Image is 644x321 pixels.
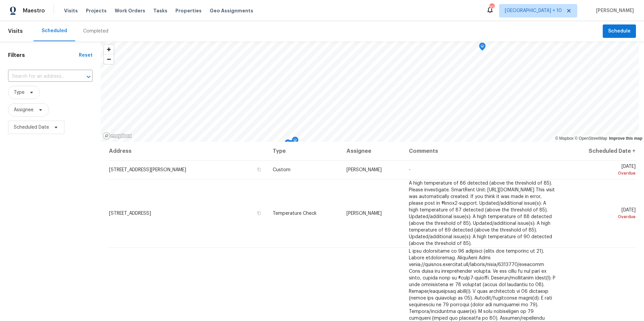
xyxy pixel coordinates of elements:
button: Schedule [603,24,636,38]
span: Properties [175,7,202,14]
div: 104 [489,4,494,11]
button: Copy Address [256,167,262,173]
span: [STREET_ADDRESS] [109,211,151,216]
input: Search for an address... [8,71,74,82]
div: Scheduled [42,27,67,34]
a: Improve this map [609,136,642,141]
span: - [409,168,411,172]
div: Map marker [288,140,294,150]
span: [GEOGRAPHIC_DATA] + 10 [505,7,562,14]
span: [DATE] [567,208,636,220]
span: Maestro [23,7,45,14]
span: Tasks [153,8,167,13]
div: Reset [79,52,93,59]
span: Visits [64,7,78,14]
a: Mapbox [555,136,574,141]
span: Assignee [14,107,34,113]
div: Map marker [479,43,486,53]
h1: Filters [8,52,79,59]
span: Type [14,89,24,96]
button: Open [84,72,93,81]
th: Address [109,142,267,160]
span: Scheduled Date [14,124,49,131]
span: [PERSON_NAME] [346,211,382,216]
span: Schedule [608,27,631,36]
span: Geo Assignments [210,7,253,14]
span: [PERSON_NAME] [346,168,382,172]
span: Custom [273,168,290,172]
div: Overdue [567,170,636,177]
th: Assignee [341,142,403,160]
div: Map marker [292,137,299,147]
canvas: Map [101,41,639,142]
div: Map marker [291,142,298,152]
span: Visits [8,24,23,39]
div: Map marker [284,139,291,150]
button: Zoom out [104,54,114,64]
button: Copy Address [256,210,262,216]
th: Comments [404,142,562,160]
span: [STREET_ADDRESS][PERSON_NAME] [109,168,186,172]
div: Completed [83,28,108,35]
span: Work Orders [115,7,145,14]
button: Zoom in [104,45,114,54]
span: Projects [86,7,107,14]
a: Mapbox homepage [103,132,132,140]
th: Scheduled Date ↑ [561,142,636,160]
span: Temperature Check [273,211,317,216]
div: Overdue [567,213,636,220]
span: [PERSON_NAME] [593,7,634,14]
span: A high temperature of 86 detected (above the threshold of 85). Please investigate. SmartRent Unit... [409,181,555,246]
a: OpenStreetMap [575,136,607,141]
th: Type [267,142,341,160]
span: [DATE] [567,164,636,177]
